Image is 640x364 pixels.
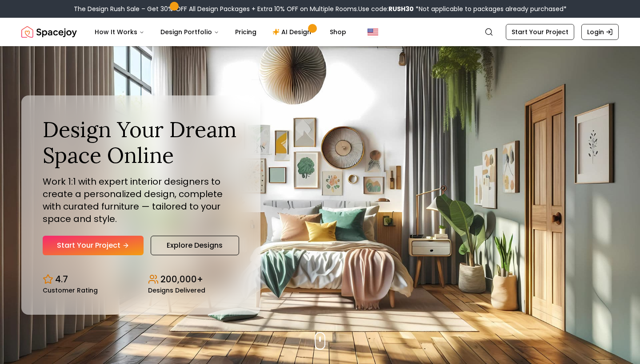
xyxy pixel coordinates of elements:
[43,266,239,293] div: Design stats
[43,287,98,293] small: Customer Rating
[265,23,321,41] a: AI Design
[21,18,619,46] nav: Global
[74,4,567,13] div: The Design Rush Sale – Get 30% OFF All Design Packages + Extra 10% OFF on Multiple Rooms.
[388,4,414,13] b: RUSH30
[368,27,378,37] img: United States
[43,236,144,255] a: Start Your Project
[506,24,574,40] a: Start Your Project
[55,273,68,285] p: 4.7
[414,4,567,13] span: *Not applicable to packages already purchased*
[21,23,77,41] img: Spacejoy Logo
[228,23,264,41] a: Pricing
[323,23,353,41] a: Shop
[581,24,619,40] a: Login
[88,23,152,41] button: How It Works
[43,175,239,225] p: Work 1:1 with expert interior designers to create a personalized design, complete with curated fu...
[153,23,226,41] button: Design Portfolio
[21,23,77,41] a: Spacejoy
[43,117,239,168] h1: Design Your Dream Space Online
[358,4,414,13] span: Use code:
[160,273,203,285] p: 200,000+
[148,287,205,293] small: Designs Delivered
[88,23,353,41] nav: Main
[151,236,239,255] a: Explore Designs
